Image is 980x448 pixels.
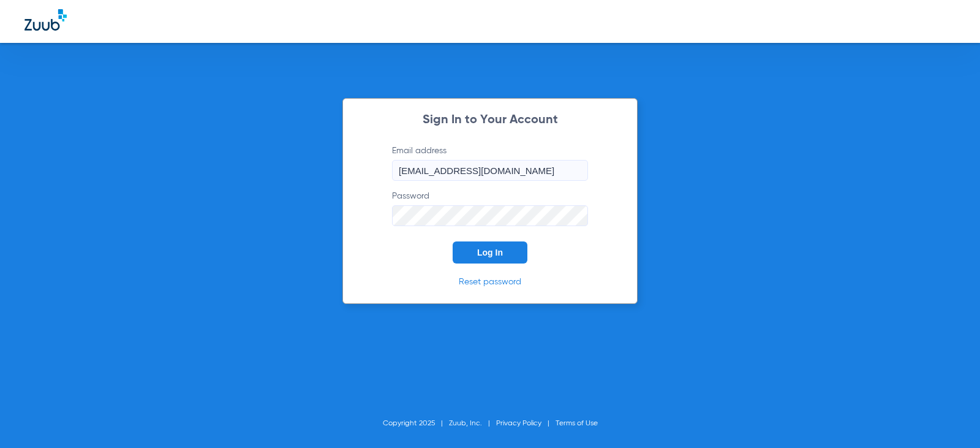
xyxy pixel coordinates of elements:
[449,417,496,430] li: Zuub, Inc.
[477,248,503,257] span: Log In
[453,241,527,264] button: Log In
[24,9,67,31] img: Zuub Logo
[392,190,588,226] label: Password
[383,417,449,430] li: Copyright 2025
[556,420,598,427] a: Terms of Use
[374,114,606,126] h2: Sign In to Your Account
[459,278,521,286] a: Reset password
[392,160,588,181] input: Email address
[496,420,541,427] a: Privacy Policy
[392,145,588,181] label: Email address
[392,205,588,226] input: Password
